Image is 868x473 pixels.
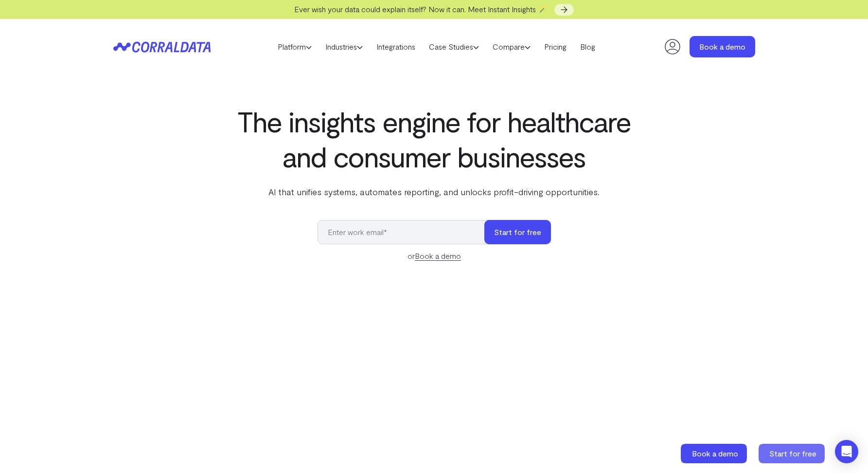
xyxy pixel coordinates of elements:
a: Blog [573,39,602,54]
a: Start for free [759,444,827,463]
a: Book a demo [690,36,755,57]
a: Book a demo [681,444,749,463]
input: Enter work email* [318,220,494,244]
a: Pricing [537,39,573,54]
div: Open Intercom Messenger [835,440,858,463]
a: Platform [271,39,319,54]
a: Industries [319,39,370,54]
span: Start for free [769,449,816,458]
a: Book a demo [415,251,461,261]
a: Integrations [370,39,422,54]
div: or [318,250,551,262]
span: Ever wish your data could explain itself? Now it can. Meet Instant Insights 🪄 [294,4,548,14]
h1: The insights engine for healthcare and consumer businesses [236,104,633,174]
a: Case Studies [422,39,486,54]
p: AI that unifies systems, automates reporting, and unlocks profit-driving opportunities. [236,185,633,198]
a: Compare [486,39,537,54]
button: Start for free [484,220,551,244]
span: Book a demo [692,449,738,458]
